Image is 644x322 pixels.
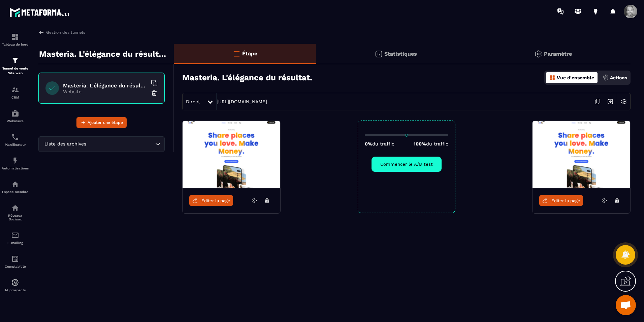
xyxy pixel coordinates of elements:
[43,140,88,148] span: Liste des archives
[11,157,19,165] img: automations
[38,136,165,152] div: Search for option
[2,152,29,175] a: automationsautomationsAutomatisations
[38,29,44,35] img: arrow
[2,28,29,51] a: formationformationTableau de bord
[2,96,29,99] p: CRM
[551,198,580,203] span: Éditer la page
[372,157,442,172] button: Commencer le A/B test
[2,190,29,194] p: Espace membre
[372,141,394,146] span: du traffic
[539,195,583,206] a: Éditer la page
[2,143,29,146] p: Planificateur
[186,99,200,104] span: Direct
[2,66,29,76] p: Tunnel de vente Site web
[617,95,630,108] img: setting-w.858f3a88.svg
[11,180,19,188] img: automations
[2,214,29,221] p: Réseaux Sociaux
[63,82,147,89] h6: Masteria. L'élégance du résultat.
[11,133,19,141] img: scheduler
[414,141,448,146] p: 100%
[9,6,70,18] img: logo
[2,175,29,199] a: automationsautomationsEspace membre
[2,265,29,268] p: Comptabilité
[217,99,267,104] a: [URL][DOMAIN_NAME]
[11,56,19,64] img: formation
[38,29,85,35] a: Gestion des tunnels
[183,121,280,188] img: image
[426,141,448,146] span: du traffic
[557,75,594,80] p: Vue d'ensemble
[603,75,609,81] img: actions.d6e523a2.png
[11,33,19,41] img: formation
[2,119,29,123] p: Webinaire
[2,166,29,170] p: Automatisations
[11,278,19,287] img: automations
[11,109,19,117] img: automations
[534,50,542,58] img: setting-gr.5f69749f.svg
[533,121,630,188] img: image
[2,81,29,104] a: formationformationCRM
[39,47,169,61] p: Masteria. L'élégance du résultat.
[2,199,29,226] a: social-networksocial-networkRéseaux Sociaux
[2,104,29,128] a: automationsautomationsWebinaire
[604,95,617,108] img: arrow-next.bcc2205e.svg
[384,51,417,57] p: Statistiques
[610,75,627,80] p: Actions
[2,128,29,152] a: schedulerschedulerPlanificateur
[189,195,233,206] a: Éditer la page
[201,198,230,203] span: Éditer la page
[11,231,19,239] img: email
[2,226,29,250] a: emailemailE-mailing
[151,90,158,97] img: trash
[544,51,572,57] p: Paramètre
[182,73,312,82] h3: Masteria. L'élégance du résultat.
[2,51,29,81] a: formationformationTunnel de vente Site web
[549,75,555,81] img: dashboard-orange.40269519.svg
[11,255,19,263] img: accountant
[242,50,257,57] p: Étape
[2,288,29,292] p: IA prospects
[2,43,29,46] p: Tableau de bord
[88,140,154,148] input: Search for option
[2,241,29,245] p: E-mailing
[88,119,123,126] span: Ajouter une étape
[11,86,19,94] img: formation
[365,141,394,146] p: 0%
[11,204,19,212] img: social-network
[63,89,147,94] p: Website
[616,295,636,315] a: Ouvrir le chat
[2,250,29,273] a: accountantaccountantComptabilité
[76,117,127,128] button: Ajouter une étape
[232,50,240,58] img: bars-o.4a397970.svg
[375,50,383,58] img: stats.20deebd0.svg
